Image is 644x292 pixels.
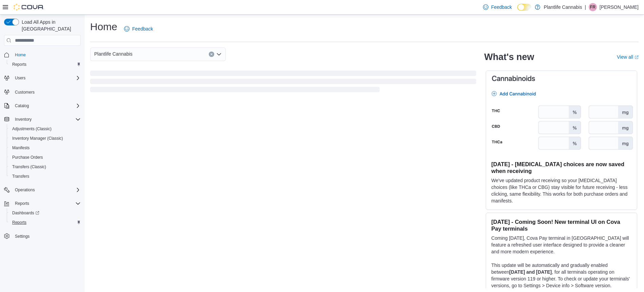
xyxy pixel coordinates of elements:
button: Users [12,74,28,82]
span: Reports [12,62,26,67]
svg: External link [635,55,639,59]
nav: Complex example [4,47,81,259]
span: Transfers [12,174,29,179]
a: Adjustments (Classic) [9,125,54,133]
span: Catalog [12,102,81,110]
p: This update will be automatically and gradually enabled between , for all terminals operating on ... [491,262,631,289]
span: Adjustments (Classic) [9,125,81,133]
span: Catalog [15,103,29,109]
button: Open list of options [216,52,222,57]
a: Transfers (Classic) [9,163,49,171]
p: [PERSON_NAME] [600,3,639,11]
button: Adjustments (Classic) [7,124,83,134]
a: Dashboards [9,209,42,217]
span: Dashboards [9,209,81,217]
span: Customers [12,87,81,96]
span: Purchase Orders [12,155,43,160]
button: Purchase Orders [7,153,83,162]
button: Transfers (Classic) [7,162,83,172]
span: Plantlife Cannabis [94,50,133,58]
input: Dark Mode [517,4,531,11]
span: Operations [12,186,81,194]
button: Inventory [12,115,34,123]
button: Reports [7,60,83,69]
span: Reports [15,201,29,206]
span: Home [12,51,81,59]
span: Transfers [9,172,81,180]
span: Manifests [9,144,81,152]
h3: [DATE] - [MEDICAL_DATA] choices are now saved when receiving [491,161,631,174]
button: Reports [7,218,83,227]
button: Transfers [7,172,83,181]
a: Purchase Orders [9,153,46,161]
a: Dashboards [7,208,83,218]
span: Reports [12,220,26,225]
span: Reports [9,60,81,69]
a: View allExternal link [617,54,639,60]
button: Catalog [1,101,83,111]
a: Feedback [480,0,515,14]
span: Load All Apps in [GEOGRAPHIC_DATA] [19,19,81,32]
span: Inventory Manager (Classic) [9,134,81,142]
button: Inventory Manager (Classic) [7,134,83,143]
button: Customers [1,87,83,97]
span: Settings [12,232,81,240]
span: Inventory [12,115,81,123]
a: Reports [9,218,29,227]
a: Home [12,51,28,59]
a: Inventory Manager (Classic) [9,134,66,142]
a: Feedback [121,22,156,36]
p: Plantlife Cannabis [544,3,582,11]
span: Manifests [12,145,29,151]
span: Feedback [491,4,512,11]
strong: [DATE] and [DATE] [509,269,552,275]
h3: [DATE] - Coming Soon! New terminal UI on Cova Pay terminals [491,218,631,232]
span: FR [590,3,596,11]
span: Reports [12,199,81,208]
a: Manifests [9,144,32,152]
span: Adjustments (Classic) [12,126,52,132]
p: We've updated product receiving so your [MEDICAL_DATA] choices (like THCa or CBG) stay visible fo... [491,177,631,204]
button: Reports [1,199,83,208]
span: Home [15,52,26,58]
span: Transfers (Classic) [12,164,46,170]
a: Settings [12,232,32,240]
button: Operations [1,185,83,195]
span: Settings [15,234,29,239]
p: Coming [DATE], Cova Pay terminal in [GEOGRAPHIC_DATA] will feature a refreshed user interface des... [491,235,631,255]
span: Dashboards [12,210,39,216]
h1: Home [90,20,117,34]
img: Cova [14,4,44,11]
button: Clear input [209,52,214,57]
span: Customers [15,90,35,95]
span: Reports [9,218,81,227]
button: Users [1,73,83,83]
button: Manifests [7,143,83,153]
span: Inventory [15,117,32,122]
a: Customers [12,88,37,96]
span: Operations [15,187,35,193]
button: Catalog [12,102,32,110]
span: Inventory Manager (Classic) [12,136,63,141]
button: Operations [12,186,38,194]
button: Settings [1,231,83,241]
span: Loading [90,72,476,94]
a: Transfers [9,172,32,180]
p: | [585,3,586,11]
a: Reports [9,60,29,69]
span: Users [15,75,25,81]
button: Home [1,50,83,60]
div: Faye Rawcliffe [589,3,597,11]
span: Feedback [132,25,153,32]
span: Transfers (Classic) [9,163,81,171]
button: Reports [12,199,32,208]
span: Purchase Orders [9,153,81,161]
button: Inventory [1,115,83,124]
h2: What's new [484,52,534,62]
span: Users [12,74,81,82]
